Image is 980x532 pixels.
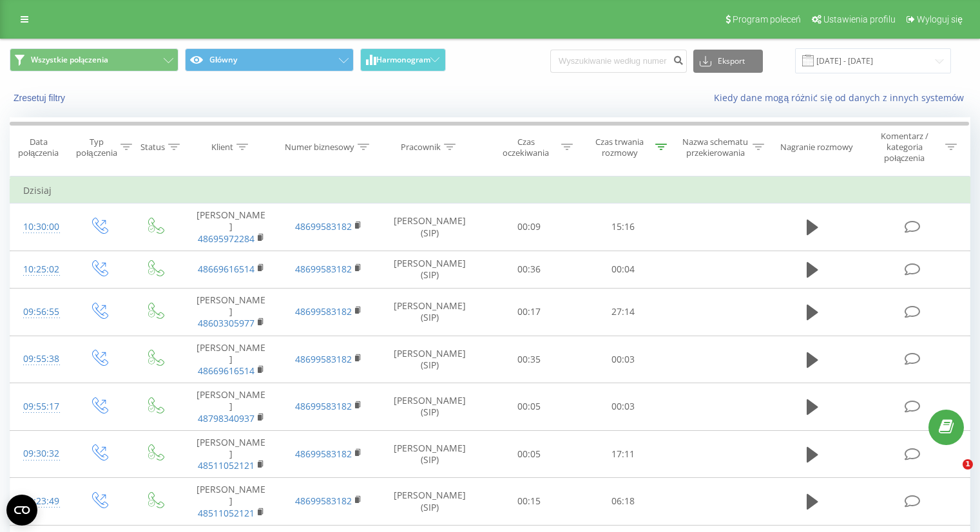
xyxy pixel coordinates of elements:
button: Główny [185,48,354,71]
td: 00:17 [483,289,576,336]
td: [PERSON_NAME] (SIP) [378,478,483,526]
td: 00:15 [483,478,576,526]
td: [PERSON_NAME] (SIP) [378,289,483,336]
div: Nazwa schematu przekierowania [682,137,749,158]
td: [PERSON_NAME] (SIP) [378,430,483,478]
div: Data połączenia [10,137,66,158]
a: 48695972284 [198,233,255,245]
td: [PERSON_NAME] [182,383,280,431]
td: Dzisiaj [10,178,970,204]
a: 48699583182 [295,448,352,460]
div: Czas oczekiwania [494,137,559,158]
td: [PERSON_NAME] [182,430,280,478]
span: Program poleceń [733,14,801,24]
a: 48699583182 [295,220,352,233]
td: 00:05 [483,383,576,431]
a: Kiedy dane mogą różnić się od danych z innych systemów [714,91,970,104]
td: [PERSON_NAME] (SIP) [378,383,483,431]
td: 00:04 [576,251,669,288]
td: 00:36 [483,251,576,288]
div: 10:25:02 [23,257,57,282]
span: Harmonogram [376,55,430,64]
div: 09:55:17 [23,394,57,419]
a: 48669616514 [198,365,255,377]
div: 09:56:55 [23,299,57,325]
a: 48511052121 [198,459,255,471]
td: [PERSON_NAME] (SIP) [378,204,483,251]
td: [PERSON_NAME] [182,478,280,526]
a: 48699583182 [295,353,352,365]
div: Klient [211,142,233,153]
td: 06:18 [576,478,669,526]
div: 09:23:49 [23,489,57,514]
td: 27:14 [576,289,669,336]
td: [PERSON_NAME] (SIP) [378,251,483,288]
a: 48798340937 [198,412,255,424]
div: 09:30:32 [23,441,57,466]
td: 00:09 [483,204,576,251]
td: 17:11 [576,430,669,478]
div: Czas trwania rozmowy [588,137,652,158]
td: 15:16 [576,204,669,251]
div: Status [140,142,165,153]
a: 48699583182 [295,305,352,318]
div: Komentarz / kategoria połączenia [867,131,942,164]
button: Eksport [693,50,763,73]
div: 10:30:00 [23,214,57,240]
div: Nagranie rozmowy [780,142,853,153]
span: Wszystkie połączenia [31,55,108,65]
div: Typ połączenia [76,137,117,158]
td: 00:05 [483,430,576,478]
td: [PERSON_NAME] [182,204,280,251]
button: Harmonogram [360,48,446,71]
span: Wyloguj się [917,14,963,24]
a: 48699583182 [295,495,352,507]
a: 48699583182 [295,263,352,275]
td: [PERSON_NAME] [182,289,280,336]
div: Pracownik [401,142,441,153]
button: Zresetuj filtry [10,92,72,104]
td: [PERSON_NAME] [182,336,280,383]
button: Open CMP widget [6,495,37,526]
td: 00:03 [576,383,669,431]
div: Numer biznesowy [285,142,354,153]
td: 00:03 [576,336,669,383]
a: 48603305977 [198,317,255,329]
input: Wyszukiwanie według numeru [550,50,687,73]
a: 48511052121 [198,507,255,519]
iframe: Intercom live chat [936,459,967,490]
span: 1 [963,459,973,470]
td: 00:35 [483,336,576,383]
a: 48669616514 [198,263,255,275]
a: 48699583182 [295,400,352,412]
span: Ustawienia profilu [823,14,896,24]
div: 09:55:38 [23,347,57,372]
button: Wszystkie połączenia [10,48,178,71]
td: [PERSON_NAME] (SIP) [378,336,483,383]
